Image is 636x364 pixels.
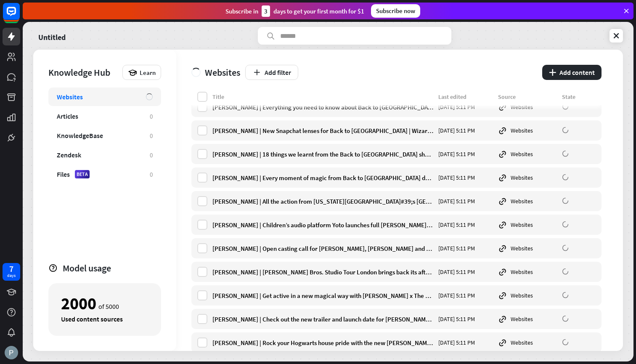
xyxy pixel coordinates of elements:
[438,127,493,134] div: [DATE] 5:11 PM
[9,265,13,273] div: 7
[225,5,364,17] div: Subscribe in days to get your first month for $1
[191,66,240,78] div: Websites
[212,339,433,347] div: [PERSON_NAME] | Rock your Hogwarts house pride with the new [PERSON_NAME] x Crocs range | Wizardi...
[498,220,557,229] div: Websites
[212,315,433,323] div: [PERSON_NAME] | Check out the new trailer and launch date for [PERSON_NAME]: Wizards of Baking | ...
[498,93,557,101] div: Source
[61,315,148,323] div: Used content sources
[212,150,433,158] div: [PERSON_NAME] | 18 things we learnt from the Back to [GEOGRAPHIC_DATA] showcase 2024 | Wizarding ...
[498,197,557,206] div: Websites
[498,267,557,276] div: Websites
[48,66,118,78] div: Knowledge Hub
[438,93,493,101] div: Last edited
[498,291,557,300] div: Websites
[150,132,153,140] div: 0
[438,339,493,346] div: [DATE] 5:11 PM
[212,174,433,182] div: [PERSON_NAME] | Every moment of magic from Back to [GEOGRAPHIC_DATA] day 2024 | Wizarding World
[438,174,493,181] div: [DATE] 5:11 PM
[498,338,557,347] div: Websites
[498,314,557,324] div: Websites
[57,131,103,140] div: KnowledgeBase
[61,296,96,311] div: 2000
[438,221,493,228] div: [DATE] 5:11 PM
[498,102,557,112] div: Websites
[438,197,493,205] div: [DATE] 5:11 PM
[150,112,153,120] div: 0
[262,5,270,17] div: 3
[549,69,556,76] i: plus
[63,262,161,274] div: Model usage
[438,150,493,158] div: [DATE] 5:11 PM
[245,65,298,80] button: Add filter
[38,27,66,45] a: Untitled
[498,126,557,135] div: Websites
[438,315,493,323] div: [DATE] 5:11 PM
[57,112,78,120] div: Articles
[438,268,493,276] div: [DATE] 5:11 PM
[438,103,493,111] div: [DATE] 5:11 PM
[498,173,557,182] div: Websites
[150,170,153,178] div: 0
[212,103,433,111] div: [PERSON_NAME] | Everything you need to know about Back to [GEOGRAPHIC_DATA] season 2024 | Wizardi...
[498,244,557,253] div: Websites
[7,3,32,29] button: Open LiveChat chat widget
[57,170,70,178] div: Files
[140,69,156,77] span: Learn
[371,4,420,18] div: Subscribe now
[3,263,20,281] a: 7 days
[212,127,433,135] div: [PERSON_NAME] | New Snapchat lenses for Back to [GEOGRAPHIC_DATA] | Wizarding World
[562,93,596,101] div: State
[61,296,148,311] div: of 5000
[212,197,433,205] div: [PERSON_NAME] | All the action from [US_STATE][GEOGRAPHIC_DATA]#39;s [GEOGRAPHIC_DATA] on Back to...
[438,244,493,252] div: [DATE] 5:11 PM
[438,292,493,299] div: [DATE] 5:11 PM
[150,151,153,159] div: 0
[57,151,81,159] div: Zendesk
[212,244,433,252] div: [PERSON_NAME] | Open casting call for [PERSON_NAME], [PERSON_NAME] and [PERSON_NAME] actors in [G...
[212,292,433,300] div: [PERSON_NAME] | Get active in a new magical way with [PERSON_NAME] x The Conqueror | Wizarding World
[498,149,557,159] div: Websites
[542,65,602,80] button: plusAdd content
[212,93,433,101] div: Title
[212,268,433,276] div: [PERSON_NAME] | [PERSON_NAME] Bros. Studio Tour London brings back its after-dark event, Nox | Wi...
[212,221,433,229] div: [PERSON_NAME] | Children’s audio platform Yoto launches full [PERSON_NAME] series | Wizarding World
[7,273,16,279] div: days
[75,170,90,178] div: BETA
[57,93,83,101] div: Websites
